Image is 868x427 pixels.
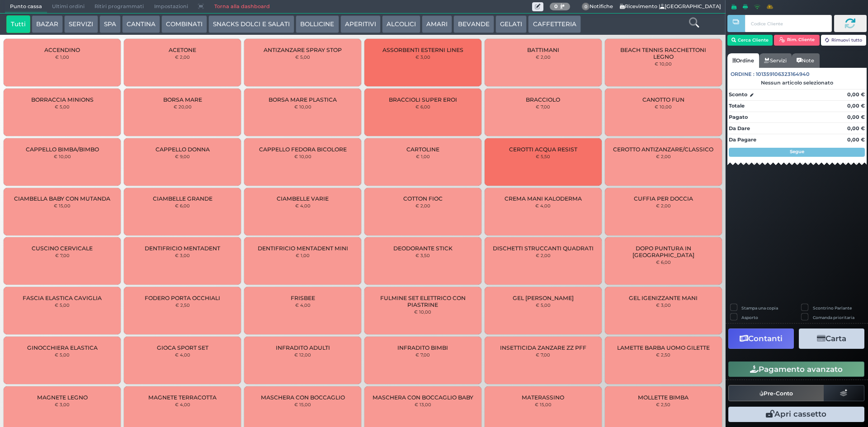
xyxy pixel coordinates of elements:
button: Pagamento avanzato [728,361,864,377]
small: € 4,00 [295,203,311,208]
b: 0 [554,3,558,9]
small: € 10,00 [414,309,431,314]
small: € 2,00 [175,54,190,60]
strong: Da Pagare [729,136,756,143]
small: € 3,00 [175,253,190,258]
span: CEROTTI ACQUA RESIST [509,146,577,153]
span: GEL [PERSON_NAME] [513,295,574,301]
span: GIOCA SPORT SET [157,344,208,351]
small: € 15,00 [54,203,71,208]
span: 101359106323164940 [756,70,810,78]
span: Impostazioni [149,0,193,13]
small: € 4,00 [295,302,311,308]
span: BATTIMANI [527,47,559,53]
span: Ritiri programmati [90,0,149,13]
input: Codice Cliente [745,15,831,32]
span: CANOTTO FUN [642,96,684,103]
small: € 5,00 [55,352,70,357]
button: Rimuovi tutto [821,35,867,46]
small: € 7,00 [536,352,550,357]
small: € 12,00 [294,352,311,357]
small: € 6,00 [656,259,671,265]
strong: Da Dare [729,125,750,131]
span: MASCHERA CON BOCCAGLIO [261,394,345,401]
span: FULMINE SET ELETTRICO CON PIASTRINE [372,295,474,308]
span: MAGNETE LEGNO [37,394,88,401]
span: BORSA MARE [163,96,202,103]
span: INFRADITO BIMBI [397,344,448,351]
button: AMARI [422,15,452,33]
a: Torna alla dashboard [209,0,274,13]
span: BRACCIOLO [526,96,560,103]
small: € 1,00 [55,54,69,60]
span: BORSA MARE PLASTICA [269,96,337,103]
small: € 7,00 [415,352,430,357]
span: CUSCINO CERVICALE [32,245,93,252]
strong: Pagato [729,114,748,120]
span: MASCHERA CON BOCCAGLIO BABY [373,394,473,401]
span: CARTOLINE [406,146,439,153]
strong: Totale [729,103,745,109]
strong: 0,00 € [847,91,865,98]
div: Nessun articolo selezionato [727,80,867,86]
small: € 10,00 [294,154,311,159]
span: COTTON FIOC [403,195,443,202]
span: FRISBEE [291,295,315,301]
span: DENTIFRICIO MENTADENT MINI [258,245,348,252]
button: SERVIZI [64,15,98,33]
small: € 2,00 [536,54,551,60]
button: Pre-Conto [728,385,824,401]
small: € 3,00 [415,54,430,60]
span: 0 [582,3,590,11]
span: MOLLETTE BIMBA [638,394,689,401]
span: CREMA MANI KALODERMA [505,195,582,202]
button: SPA [99,15,121,33]
small: € 6,00 [415,104,430,109]
button: ALCOLICI [382,15,420,33]
small: € 15,00 [535,402,552,407]
span: CIAMBELLA BABY CON MUTANDA [14,195,110,202]
span: ACETONE [169,47,196,53]
span: DENTIFRICIO MENTADENT [145,245,220,252]
label: Asporto [741,314,758,320]
label: Scontrino Parlante [813,305,852,311]
small: € 1,00 [296,253,310,258]
small: € 15,00 [294,402,311,407]
strong: Segue [790,149,804,155]
small: € 3,00 [656,302,671,308]
small: € 6,00 [175,203,190,208]
span: ACCENDINO [44,47,80,53]
button: Apri cassetto [728,407,864,422]
span: Punto cassa [5,0,47,13]
small: € 4,00 [175,352,190,357]
span: Ultimi ordini [47,0,90,13]
span: BRACCIOLI SUPER EROI [389,96,457,103]
span: LAMETTE BARBA UOMO GILETTE [617,344,710,351]
span: GINOCCHIERA ELASTICA [27,344,98,351]
span: DEODORANTE STICK [393,245,453,252]
small: € 5,00 [295,54,310,60]
small: € 10,00 [294,104,311,109]
button: Carta [799,328,864,349]
span: CAPPELLO DONNA [156,146,210,153]
small: € 2,00 [415,203,430,208]
button: Cerca Cliente [727,35,773,46]
small: € 7,00 [55,253,70,258]
span: BEACH TENNIS RACCHETTONI LEGNO [612,47,714,60]
strong: 0,00 € [847,114,865,120]
label: Stampa una copia [741,305,778,311]
small: € 2,50 [656,352,670,357]
button: CANTINA [122,15,160,33]
small: € 5,00 [55,104,70,109]
small: € 10,00 [655,61,672,66]
small: € 2,00 [536,253,551,258]
a: Servizi [759,53,792,68]
small: € 4,00 [175,402,190,407]
strong: Sconto [729,91,747,99]
small: € 5,00 [536,302,551,308]
span: FASCIA ELASTICA CAVIGLIA [23,295,102,301]
span: ANTIZANZARE SPRAY STOP [264,47,342,53]
small: € 3,00 [55,402,70,407]
button: BEVANDE [453,15,494,33]
span: INSETTICIDA ZANZARE ZZ PFF [500,344,586,351]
